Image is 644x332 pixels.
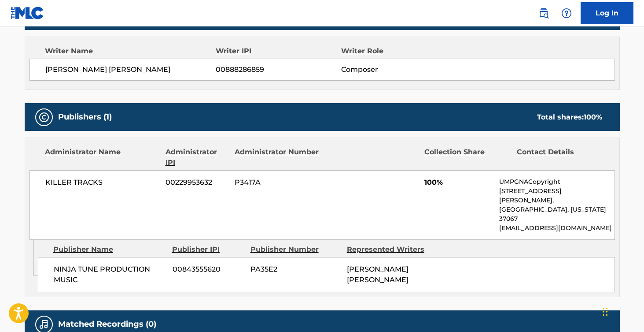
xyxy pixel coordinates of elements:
span: [PERSON_NAME] [PERSON_NAME] [347,265,408,284]
span: 00843555620 [173,264,244,275]
p: [EMAIL_ADDRESS][DOMAIN_NAME] [499,224,614,233]
span: [PERSON_NAME] [PERSON_NAME] [45,64,216,75]
a: Public Search [535,4,552,22]
p: [STREET_ADDRESS][PERSON_NAME], [499,187,614,205]
div: Administrator Name [45,147,159,168]
span: Composer [341,64,455,75]
div: Drag [603,298,608,325]
div: Help [558,4,575,22]
img: search [538,8,549,19]
div: Writer IPI [216,46,341,56]
img: Publishers [39,112,49,123]
p: [GEOGRAPHIC_DATA], [US_STATE] 37067 [499,205,614,224]
img: help [561,8,572,19]
span: KILLER TRACKS [45,177,159,188]
div: Publisher Number [250,244,340,255]
span: 100% [424,177,493,188]
p: UMPGNACopyright [499,177,614,187]
span: 00229953632 [166,177,228,188]
span: 00888286859 [216,64,341,75]
h5: Matched Recordings (0) [58,319,156,329]
div: Writer Name [45,46,216,56]
a: Log In [581,2,633,24]
div: Contact Details [517,147,602,168]
img: Matched Recordings [39,319,49,330]
div: Publisher IPI [172,244,244,255]
div: Collection Share [424,147,510,168]
span: 100 % [584,113,602,121]
span: P3417A [235,177,320,188]
span: PA35E2 [250,264,340,275]
iframe: Chat Widget [600,290,644,332]
div: Total shares: [537,112,602,123]
div: Administrator Number [235,147,320,168]
span: NINJA TUNE PRODUCTION MUSIC [54,264,166,285]
div: Publisher Name [53,244,166,255]
div: Represented Writers [347,244,437,255]
img: MLC Logo [11,7,44,19]
div: Writer Role [341,46,455,56]
div: Administrator IPI [166,147,228,168]
h5: Publishers (1) [58,112,112,122]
